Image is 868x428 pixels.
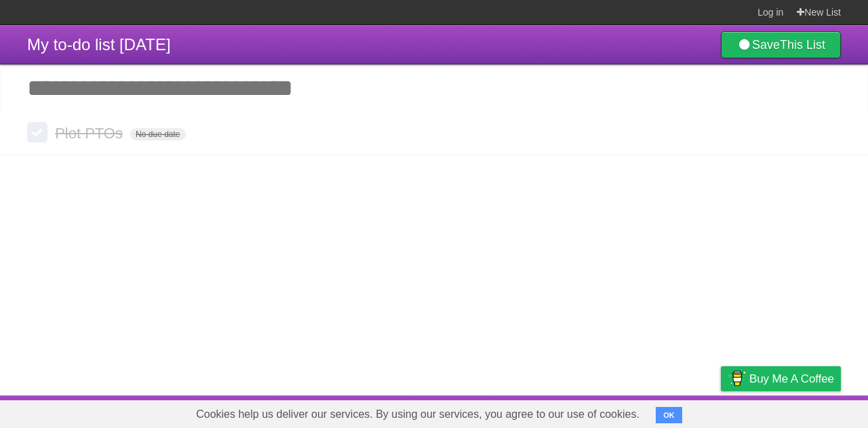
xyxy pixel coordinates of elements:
[27,35,171,54] span: My to-do list [DATE]
[721,31,841,58] a: SaveThis List
[755,399,841,425] a: Suggest a feature
[130,128,185,140] span: No due date
[585,399,640,425] a: Developers
[780,38,825,52] b: This List
[656,407,682,423] button: OK
[55,125,126,142] span: Plot PTOs
[728,367,746,390] img: Buy me a coffee
[721,366,841,391] a: Buy me a coffee
[540,399,569,425] a: About
[182,401,653,428] span: Cookies help us deliver our services. By using our services, you agree to our use of cookies.
[749,367,834,391] span: Buy me a coffee
[27,122,47,142] label: Done
[657,399,687,425] a: Terms
[703,399,738,425] a: Privacy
